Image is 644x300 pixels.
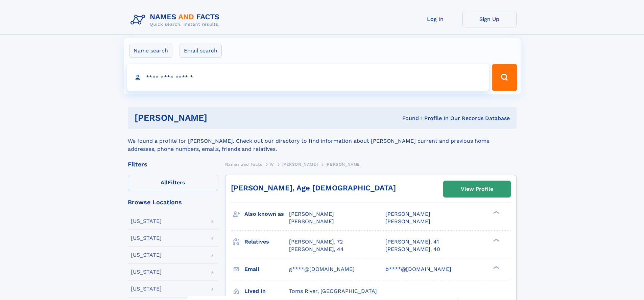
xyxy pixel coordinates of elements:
[282,162,318,167] span: [PERSON_NAME]
[128,175,218,191] label: Filters
[289,218,334,225] span: [PERSON_NAME]
[244,208,289,220] h3: Also known as
[492,238,500,242] div: ❯
[131,235,162,241] div: [US_STATE]
[129,44,172,58] label: Name search
[270,162,274,167] span: W
[385,246,440,253] a: [PERSON_NAME], 40
[492,64,517,91] button: Search Button
[131,269,162,275] div: [US_STATE]
[461,181,493,197] div: View Profile
[289,246,344,253] a: [PERSON_NAME], 44
[128,129,517,153] div: We found a profile for [PERSON_NAME]. Check out our directory to find information about [PERSON_N...
[462,11,517,27] a: Sign Up
[289,211,334,217] span: [PERSON_NAME]
[244,285,289,297] h3: Lived in
[135,114,305,122] h1: [PERSON_NAME]
[225,160,262,168] a: Names and Facts
[270,160,274,168] a: W
[131,252,162,258] div: [US_STATE]
[305,115,510,122] div: Found 1 Profile In Our Records Database
[444,181,510,197] a: View Profile
[161,179,168,186] span: All
[282,160,318,168] a: [PERSON_NAME]
[131,218,162,224] div: [US_STATE]
[128,11,225,29] img: Logo Names and Facts
[244,236,289,248] h3: Relatives
[385,218,430,225] span: [PERSON_NAME]
[127,64,489,91] input: search input
[231,184,396,192] a: [PERSON_NAME], Age [DEMOGRAPHIC_DATA]
[385,211,430,217] span: [PERSON_NAME]
[131,286,162,292] div: [US_STATE]
[289,288,377,294] span: Toms River, [GEOGRAPHIC_DATA]
[128,161,218,167] div: Filters
[244,263,289,275] h3: Email
[408,11,462,27] a: Log In
[289,238,343,246] a: [PERSON_NAME], 72
[326,162,362,167] span: [PERSON_NAME]
[492,210,500,215] div: ❯
[128,199,218,205] div: Browse Locations
[385,238,439,246] a: [PERSON_NAME], 41
[180,44,222,58] label: Email search
[492,265,500,270] div: ❯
